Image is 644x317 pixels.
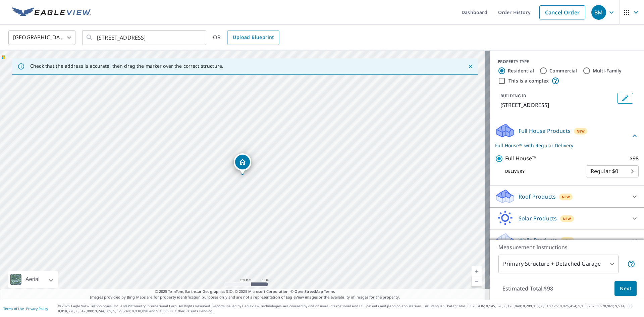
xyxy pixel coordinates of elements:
div: Walls ProductsNew [495,232,639,248]
a: Terms [324,289,335,294]
p: $98 [630,154,639,163]
div: PROPERTY TYPE [498,59,636,65]
a: Upload Blueprint [227,30,279,45]
div: Regular $0 [586,162,639,181]
button: Next [614,281,637,296]
span: Upload Blueprint [233,33,274,42]
div: BM [591,5,606,20]
p: Roof Products [519,193,556,201]
a: Current Level 17, Zoom In [472,266,482,276]
span: Next [620,284,631,293]
p: Full House™ with Regular Delivery [495,142,631,149]
span: © 2025 TomTom, Earthstar Geographics SIO, © 2025 Microsoft Corporation, © [155,289,335,295]
p: © 2025 Eagle View Technologies, Inc. and Pictometry International Corp. All Rights Reserved. Repo... [58,304,641,314]
p: Check that the address is accurate, then drag the marker over the correct structure. [30,63,223,69]
div: Aerial [23,271,42,288]
p: [STREET_ADDRESS] [500,101,614,109]
input: Search by address or latitude-longitude [97,28,193,47]
p: Walls Products [519,236,557,244]
button: Edit building 1 [617,93,633,104]
p: Full House Products [519,127,571,135]
img: EV Logo [12,7,91,17]
p: Full House™ [505,154,536,163]
div: Full House ProductsNewFull House™ with Regular Delivery [495,123,639,149]
p: Estimated Total: $98 [497,281,558,296]
label: Residential [508,67,534,74]
p: BUILDING ID [500,93,526,99]
p: | [3,307,48,311]
span: Your report will include the primary structure and a detached garage if one exists. [627,260,635,268]
div: Solar ProductsNew [495,210,639,226]
p: Delivery [495,168,586,174]
div: Primary Structure + Detached Garage [498,255,619,273]
span: New [577,128,585,134]
div: OR [213,30,279,45]
a: Privacy Policy [26,306,48,311]
label: This is a complex [508,77,549,84]
a: OpenStreetMap [294,289,323,294]
div: Roof ProductsNew [495,189,639,205]
a: Current Level 17, Zoom Out [472,276,482,286]
label: Commercial [549,67,577,74]
div: Dropped pin, building 1, Residential property, 1801 Brown St Little Rock, AR 72204 [234,153,251,174]
span: New [563,238,572,243]
a: Cancel Order [539,5,585,19]
span: New [563,216,571,221]
p: Measurement Instructions [498,243,635,251]
button: Close [466,62,475,71]
p: Solar Products [519,214,557,222]
a: Terms of Use [3,306,24,311]
label: Multi-Family [593,67,622,74]
span: New [562,194,570,200]
div: [GEOGRAPHIC_DATA] [8,28,75,47]
div: Aerial [8,271,58,288]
